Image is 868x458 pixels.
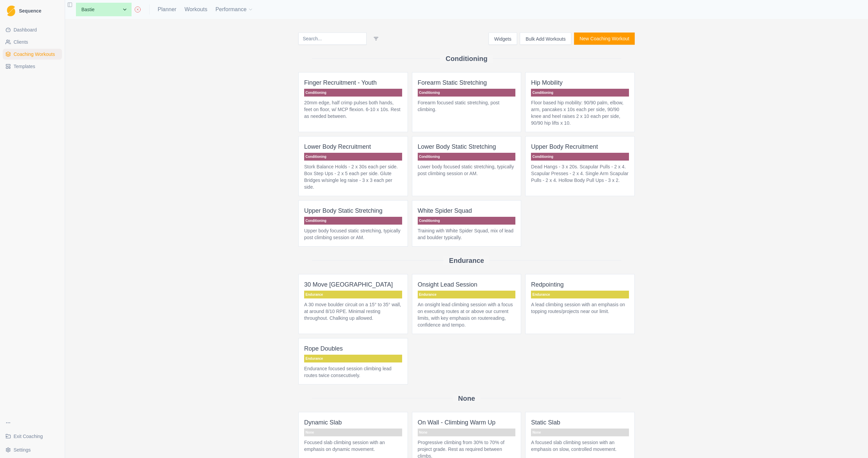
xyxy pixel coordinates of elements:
a: Templates [3,61,62,72]
p: Redpointing [531,280,629,289]
a: LogoSequence [3,3,62,19]
p: 30 Move [GEOGRAPHIC_DATA] [304,280,402,289]
span: Dashboard [14,26,37,33]
p: An onsight lead climbing session with a focus on executing routes at or above our current limits,... [418,301,516,328]
p: Conditioning [531,89,629,97]
p: None [304,429,402,436]
button: Settings [3,444,62,455]
p: Floor based hip mobility: 90/90 palm, elbow, arm, pancakes x 10s each per side, 90/90 knee and he... [531,99,629,126]
p: None [531,429,629,436]
p: Finger Recruitment - Youth [304,78,402,87]
a: Coaching Workouts [3,49,62,60]
p: Conditioning [418,153,516,161]
p: Forearm Static Stretching [418,78,516,87]
button: New Coaching Workout [574,33,635,45]
p: Dynamic Slab [304,418,402,427]
p: Conditioning [304,89,402,97]
span: Coaching Workouts [14,51,55,58]
p: Conditioning [304,217,402,225]
p: Stork Balance Holds - 2 x 30s each per side. Box Step Ups - 2 x 5 each per side. Glute Bridges w/... [304,163,402,190]
p: Focused slab climbing session with an emphasis on dynamic movement. [304,439,402,453]
p: Endurance [304,291,402,298]
p: Forearm focused static stretching, post climbing. [418,99,516,113]
p: On Wall - Climbing Warm Up [418,418,516,427]
p: White Spider Squad [418,206,516,215]
a: Workouts [184,5,207,14]
p: Training with White Spider Squad, mix of lead and boulder typically. [418,227,516,241]
h2: None [458,394,475,402]
p: Endurance [418,291,516,298]
span: Sequence [19,8,41,13]
p: A lead climbing session with an emphasis on topping routes/projects near our limit. [531,301,629,315]
h2: Endurance [449,256,484,265]
span: Clients [14,39,28,45]
p: Conditioning [418,217,516,225]
p: Lower body focused static stretching, typically post climbing session or AM. [418,163,516,177]
p: 20mm edge, half crimp pulses both hands, feet on floor, w/ MCP flexion. 6-10 x 10s. Rest as neede... [304,99,402,120]
p: Endurance focused session climbing lead routes twice consecutively. [304,365,402,379]
p: A focused slab climbing session with an emphasis on slow, controlled movement. [531,439,629,453]
p: A 30 move boulder circuit on a 15° to 35° wall, at around 8/10 RPE. Minimal resting throughout. C... [304,301,402,321]
p: Lower Body Static Stretching [418,142,516,151]
p: None [418,429,516,436]
button: Performance [215,3,253,16]
p: Conditioning [304,153,402,161]
a: Exit Coaching [3,431,62,442]
p: Onsight Lead Session [418,280,516,289]
button: Bulk Add Workouts [520,33,571,45]
p: Static Slab [531,418,629,427]
p: Hip Mobility [531,78,629,87]
a: Dashboard [3,24,62,35]
button: Widgets [489,33,517,45]
p: Conditioning [531,153,629,161]
p: Dead Hangs - 3 x 20s. Scapular Pulls - 2 x 4. Scapular Presses - 2 x 4. Single Arm Scapular Pulls... [531,163,629,184]
a: Clients [3,37,62,47]
span: Templates [14,63,35,70]
p: Endurance [531,291,629,298]
p: Rope Doubles [304,344,402,353]
h2: Conditioning [446,55,487,63]
span: Exit Coaching [14,433,43,440]
p: Conditioning [418,89,516,97]
p: Lower Body Recruitment [304,142,402,151]
p: Upper body focused static stretching, typically post climbing session or AM. [304,227,402,241]
p: Endurance [304,355,402,362]
p: Upper Body Recruitment [531,142,629,151]
p: Upper Body Static Stretching [304,206,402,215]
a: Planner [158,5,176,14]
input: Search... [298,33,367,45]
img: Logo [7,5,15,17]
